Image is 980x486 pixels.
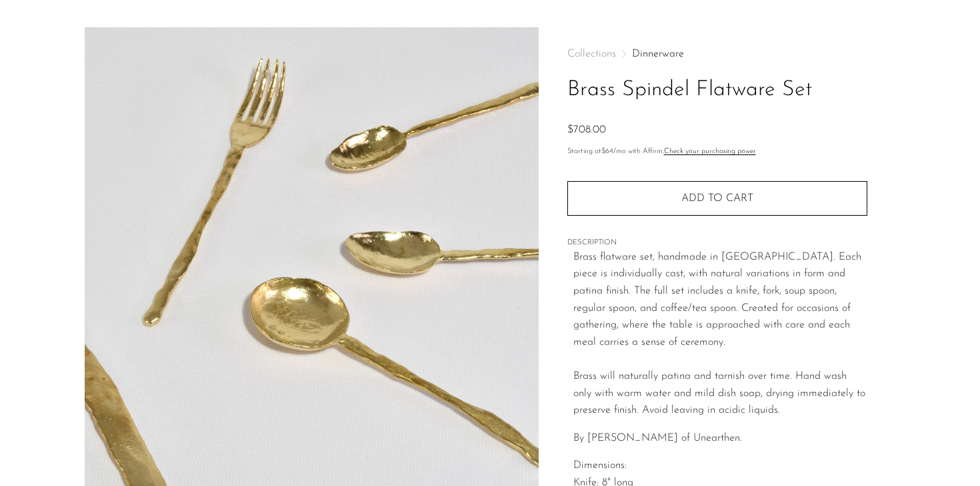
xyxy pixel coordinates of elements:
p: Starting at /mo with Affirm. [567,146,867,158]
p: Brass flatware set, handmade in [GEOGRAPHIC_DATA]. Each piece is individually cast, with natural ... [573,249,867,419]
span: $64 [601,148,613,155]
a: Dinnerware [632,49,684,59]
span: $708.00 [567,124,606,135]
button: Add to cart [567,181,867,216]
h1: Brass Spindel Flatware Set [567,73,867,107]
span: DESCRIPTION [567,237,867,249]
span: Collections [567,49,616,59]
span: Add to cart [681,192,753,205]
nav: Breadcrumbs [567,49,867,59]
p: By [PERSON_NAME] of Unearthen. [573,430,867,447]
a: Check your purchasing power - Learn more about Affirm Financing (opens in modal) [664,148,756,155]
